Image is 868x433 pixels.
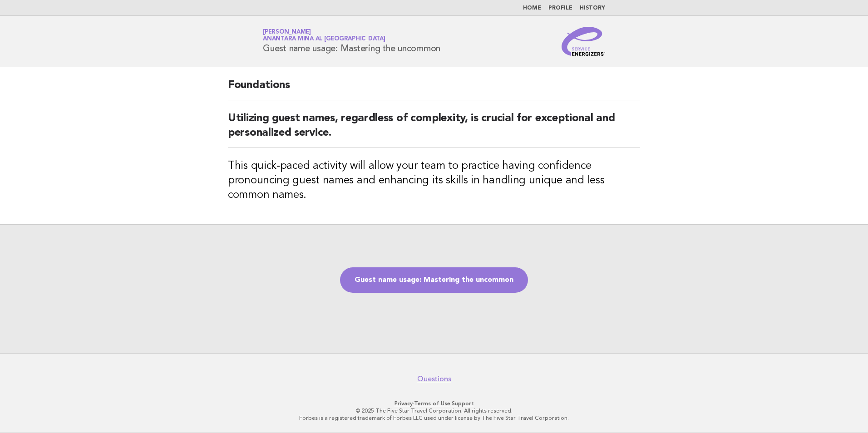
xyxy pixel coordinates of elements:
[580,5,605,11] a: History
[228,111,640,148] h2: Utilizing guest names, regardless of complexity, is crucial for exceptional and personalized serv...
[417,374,451,384] a: Questions
[452,400,474,407] a: Support
[156,414,712,422] p: Forbes is a registered trademark of Forbes LLC used under license by The Five Star Travel Corpora...
[562,27,605,56] img: Service Energizers
[414,400,450,407] a: Terms of Use
[156,407,712,414] p: © 2025 The Five Star Travel Corporation. All rights reserved.
[263,36,385,42] span: Anantara Mina al [GEOGRAPHIC_DATA]
[263,29,385,42] a: [PERSON_NAME]Anantara Mina al [GEOGRAPHIC_DATA]
[548,5,572,11] a: Profile
[228,159,640,202] h3: This quick-paced activity will allow your team to practice having confidence pronouncing guest na...
[395,400,413,407] a: Privacy
[156,400,712,407] p: · ·
[523,5,541,11] a: Home
[263,30,440,53] h1: Guest name usage: Mastering the uncommon
[228,78,640,100] h2: Foundations
[340,267,528,293] a: Guest name usage: Mastering the uncommon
